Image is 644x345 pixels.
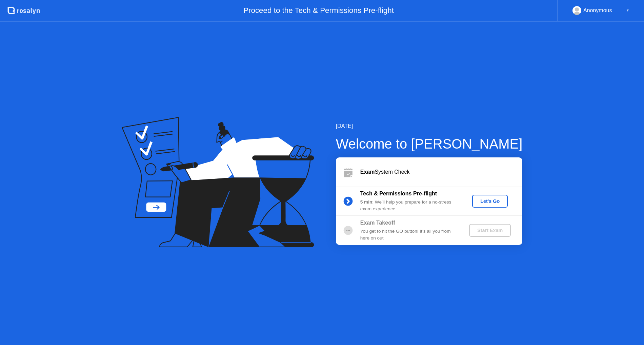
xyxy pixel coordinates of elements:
button: Start Exam [469,224,511,237]
div: : We’ll help you prepare for a no-stress exam experience [360,199,458,213]
button: Let's Go [472,195,508,208]
b: Exam [360,169,375,175]
b: Exam Takeoff [360,220,395,226]
div: Welcome to [PERSON_NAME] [336,134,523,154]
div: Start Exam [472,228,508,233]
div: You get to hit the GO button! It’s all you from here on out [360,228,458,242]
b: Tech & Permissions Pre-flight [360,191,437,196]
div: Let's Go [475,198,505,204]
b: 5 min [360,199,373,205]
div: System Check [360,168,522,176]
div: Anonymous [583,6,612,15]
div: ▼ [626,6,629,15]
div: [DATE] [336,122,523,130]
